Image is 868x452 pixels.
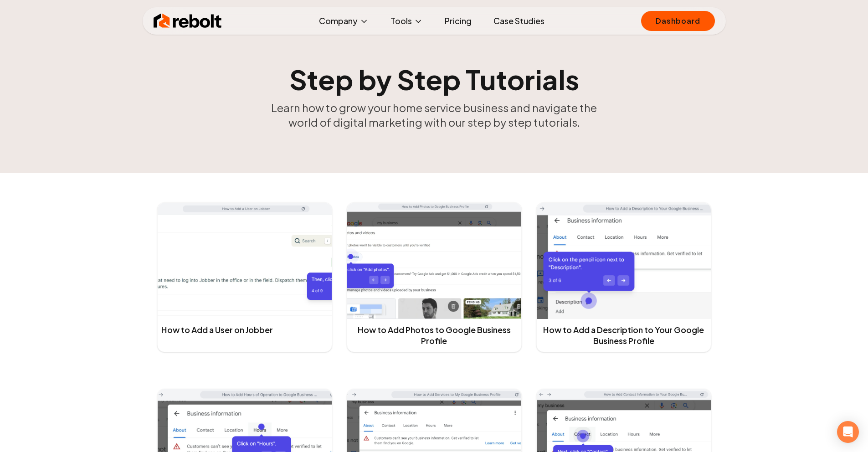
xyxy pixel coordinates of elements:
a: Pricing [437,12,479,30]
img: tutorial cover image [158,203,332,319]
p: Learn how to grow your home service business and navigate the world of digital marketing with our... [259,100,609,129]
button: Company [312,12,376,30]
button: Tools [383,12,430,30]
img: tutorial cover image [347,203,521,319]
a: Case Studies [486,12,552,30]
h1: Step by Step Tutorials [259,66,609,93]
a: How to Add a Description to Your Google Business Profile [540,324,707,346]
a: Dashboard [641,11,714,31]
img: tutorial cover image [537,203,711,319]
img: Rebolt Logo [154,12,222,30]
div: Open Intercom Messenger [837,421,859,443]
a: How to Add a User on Jobber [161,324,273,335]
a: How to Add Photos to Google Business Profile [351,324,518,346]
